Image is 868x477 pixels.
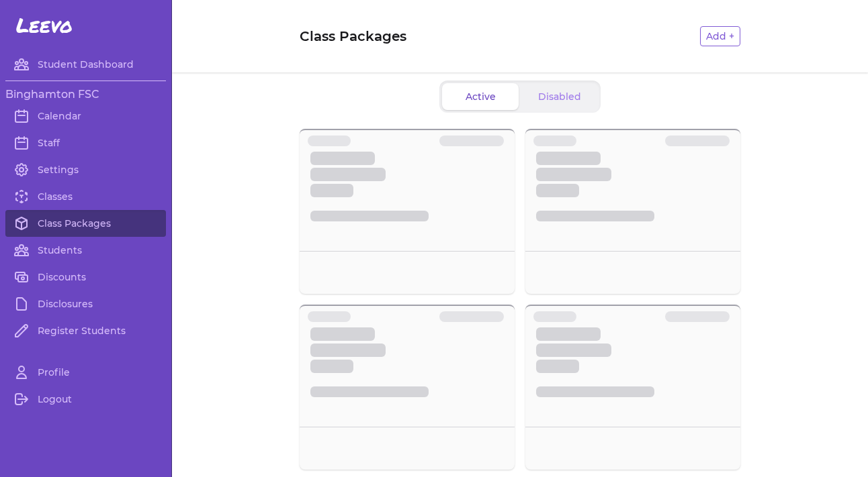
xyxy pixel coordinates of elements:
button: Disabled [521,83,598,110]
button: Add + [700,26,740,46]
a: Discounts [5,264,166,290]
span: Leevo [16,13,73,38]
a: Classes [5,183,166,210]
a: Student Dashboard [5,51,166,78]
a: Students [5,237,166,264]
a: Calendar [5,103,166,129]
a: Class Packages [5,210,166,237]
h3: Binghamton FSC [5,87,166,103]
a: Settings [5,156,166,183]
button: Active [442,83,519,110]
a: Disclosures [5,290,166,317]
a: Profile [5,359,166,386]
a: Logout [5,386,166,413]
a: Register Students [5,317,166,344]
a: Staff [5,129,166,156]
